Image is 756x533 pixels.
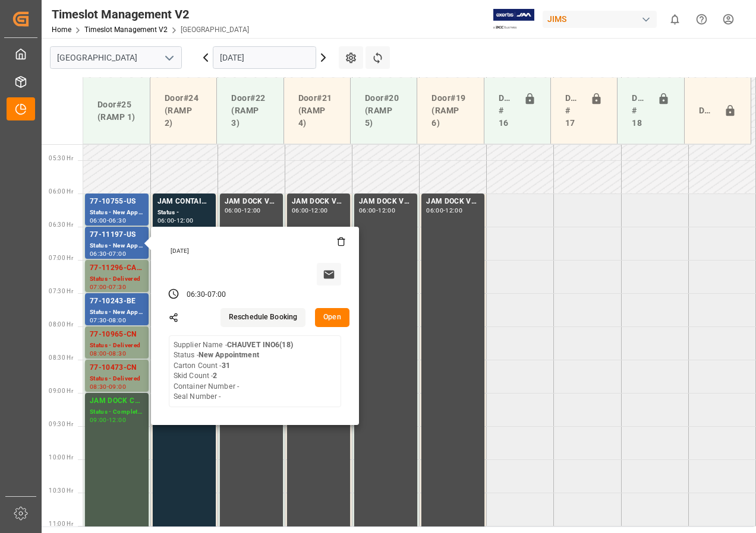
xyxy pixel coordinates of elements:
[109,251,126,256] div: 07:00
[226,87,273,134] div: Door#22 (RAMP 3)
[49,487,73,494] span: 10:30 Hr
[494,87,519,134] div: Doors # 16
[107,284,109,290] div: -
[90,318,107,323] div: 07:30
[160,87,207,134] div: Door#24 (RAMP 2)
[93,94,140,128] div: Door#25 (RAMP 1)
[220,308,305,327] button: Reschedule Booking
[443,208,445,213] div: -
[49,288,73,294] span: 07:30 Hr
[49,188,73,195] span: 06:00 Hr
[560,87,585,134] div: Doors # 17
[376,208,378,213] div: -
[427,87,474,134] div: Door#19 (RAMP 6)
[244,208,261,213] div: 12:00
[90,196,144,208] div: 77-10755-US
[90,262,144,274] div: 77-11296-CA SHIP#/M
[107,318,109,323] div: -
[90,329,144,341] div: 77-10965-CN
[107,384,109,389] div: -
[90,296,144,307] div: 77-10243-BE
[174,340,293,402] div: Supplier Name - Status - Carton Count - Skid Count - Container Number - Seal Number -
[109,351,126,356] div: 08:30
[109,284,126,290] div: 07:30
[292,196,345,208] div: JAM DOCK VOLUME CONTROL
[109,417,126,423] div: 12:00
[90,307,144,318] div: Status - New Appointment
[315,308,349,327] button: Open
[627,87,652,134] div: Doors # 18
[160,49,178,67] button: open menu
[225,208,242,213] div: 06:00
[90,417,107,423] div: 09:00
[90,341,144,351] div: Status - Delivered
[199,351,259,359] b: New Appointment
[445,208,462,213] div: 12:00
[49,388,73,394] span: 09:00 Hr
[109,318,126,323] div: 08:00
[311,208,328,213] div: 12:00
[84,26,168,34] a: Timeslot Management V2
[359,208,376,213] div: 06:00
[107,251,109,256] div: -
[109,384,126,389] div: 09:00
[174,218,176,223] div: -
[543,8,661,30] button: JIMS
[49,521,73,527] span: 11:00 Hr
[177,218,194,223] div: 12:00
[543,11,657,28] div: JIMS
[52,5,249,23] div: Timeslot Management V2
[49,155,73,161] span: 05:30 Hr
[49,354,73,361] span: 08:30 Hr
[90,218,107,223] div: 06:00
[107,417,109,423] div: -
[213,372,217,380] b: 2
[157,208,211,218] div: Status -
[107,351,109,356] div: -
[166,247,346,255] div: [DATE]
[49,421,73,427] span: 09:30 Hr
[90,384,107,389] div: 08:30
[157,196,211,208] div: JAM CONTAINER RESERVED
[49,221,73,228] span: 06:30 Hr
[90,251,107,256] div: 06:30
[52,26,71,34] a: Home
[90,284,107,290] div: 07:00
[426,208,443,213] div: 06:00
[426,196,480,208] div: JAM DOCK VOLUME CONTROL
[205,290,207,300] div: -
[90,274,144,284] div: Status - Delivered
[187,290,206,300] div: 06:30
[50,46,182,69] input: Type to search/select
[157,218,175,223] div: 06:00
[90,374,144,384] div: Status - Delivered
[222,361,230,370] b: 31
[90,351,107,356] div: 08:00
[227,341,293,349] b: CHAUVET INO6(18)
[90,407,144,417] div: Status - Completed
[294,87,341,134] div: Door#21 (RAMP 4)
[493,9,534,30] img: Exertis%20JAM%20-%20Email%20Logo.jpg_1722504956.jpg
[225,196,278,208] div: JAM DOCK VOLUME CONTROL
[207,290,226,300] div: 07:00
[242,208,244,213] div: -
[213,46,316,69] input: DD-MM-YYYY
[359,196,412,208] div: JAM DOCK VOLUME CONTROL
[90,241,144,251] div: Status - New Appointment
[90,229,144,241] div: 77-11197-US
[694,100,719,122] div: Door#23
[90,208,144,218] div: Status - New Appointment
[49,255,73,261] span: 07:00 Hr
[90,362,144,374] div: 77-10473-CN
[90,395,144,407] div: JAM DOCK CONTROL/MONTH END
[49,321,73,328] span: 08:00 Hr
[661,6,688,33] button: show 0 new notifications
[688,6,715,33] button: Help Center
[292,208,309,213] div: 06:00
[109,218,126,223] div: 06:30
[360,87,407,134] div: Door#20 (RAMP 5)
[378,208,395,213] div: 12:00
[49,454,73,461] span: 10:00 Hr
[309,208,311,213] div: -
[107,218,109,223] div: -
